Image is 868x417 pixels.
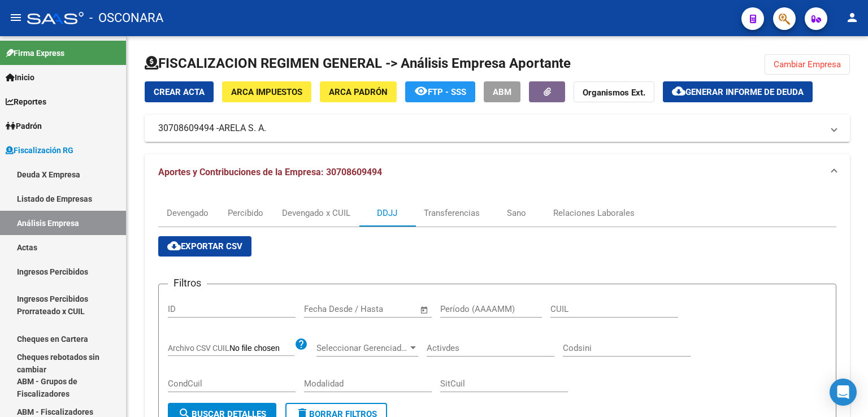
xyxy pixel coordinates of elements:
mat-expansion-panel-header: Aportes y Contribuciones de la Empresa: 30708609494 [145,154,850,190]
span: Exportar CSV [167,241,242,251]
mat-icon: help [294,337,308,351]
div: Transferencias [424,207,480,219]
div: Sano [507,207,526,219]
button: ARCA Padrón [320,81,397,102]
span: Firma Express [6,47,64,59]
strong: Organismos Ext. [583,88,645,98]
span: Seleccionar Gerenciador [316,343,408,353]
mat-icon: remove_red_eye [414,84,428,98]
h3: Filtros [168,275,207,291]
span: Padrón [6,120,42,132]
mat-expansion-panel-header: 30708609494 -ARELA S. A. [145,115,850,142]
div: Devengado [167,207,209,219]
mat-icon: person [845,11,859,24]
mat-icon: cloud_download [167,239,181,253]
button: ARCA Impuestos [222,81,311,102]
span: Fiscalización RG [6,144,73,157]
mat-panel-title: 30708609494 - [158,122,823,134]
input: Fecha fin [360,304,415,314]
mat-icon: menu [9,11,23,24]
div: Open Intercom Messenger [830,379,857,406]
span: Generar informe de deuda [685,87,804,97]
button: Crear Acta [145,81,214,102]
span: Aportes y Contribuciones de la Empresa: 30708609494 [158,167,382,177]
span: Reportes [6,95,46,108]
mat-icon: cloud_download [672,84,685,98]
span: Inicio [6,71,34,84]
input: Fecha inicio [304,304,350,314]
button: Cambiar Empresa [765,54,850,75]
div: Devengado x CUIL [282,207,350,219]
span: - OSCONARA [89,6,163,31]
span: FTP - SSS [428,87,466,97]
button: Generar informe de deuda [663,81,813,102]
span: Archivo CSV CUIL [168,344,229,353]
span: ARELA S. A. [219,122,266,134]
span: ARCA Impuestos [231,87,302,97]
span: Cambiar Empresa [774,59,841,69]
span: ARCA Padrón [329,87,388,97]
button: Organismos Ext. [574,81,654,102]
button: ABM [484,81,520,102]
button: FTP - SSS [405,81,475,102]
div: Relaciones Laborales [553,207,635,219]
h1: FISCALIZACION REGIMEN GENERAL -> Análisis Empresa Aportante [145,54,571,72]
input: Archivo CSV CUIL [229,344,294,354]
span: Crear Acta [154,87,205,97]
div: Percibido [228,207,263,219]
button: Open calendar [418,303,431,316]
button: Exportar CSV [158,236,251,257]
div: DDJJ [377,207,397,219]
span: ABM [493,87,511,97]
